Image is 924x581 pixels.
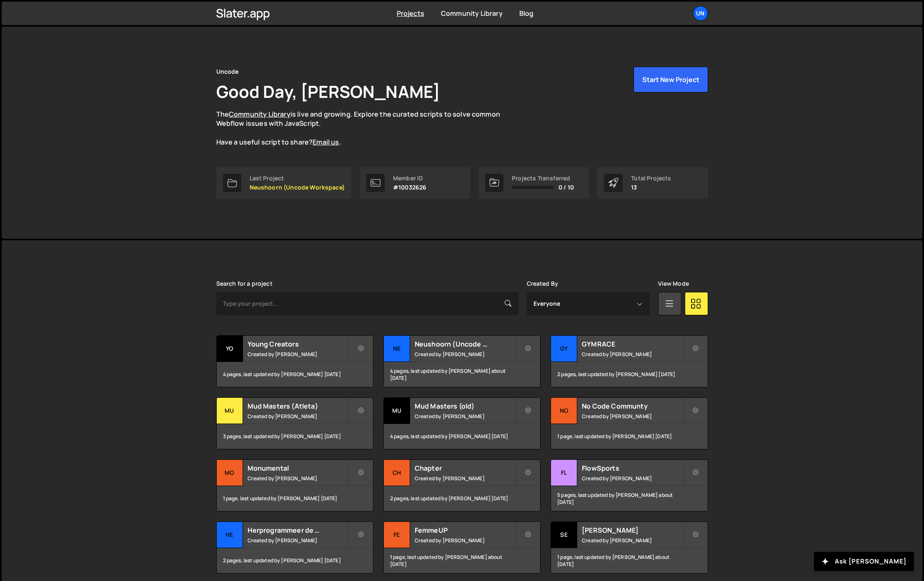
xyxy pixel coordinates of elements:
div: 4 pages, last updated by [PERSON_NAME] [DATE] [384,424,540,449]
h2: Young Creators [248,339,348,349]
div: GY [551,336,577,362]
h1: Good Day, [PERSON_NAME] [216,80,441,103]
div: 1 page, last updated by [PERSON_NAME] about [DATE] [551,548,707,573]
label: View Mode [658,280,689,287]
small: Created by [PERSON_NAME] [415,351,515,358]
h2: [PERSON_NAME] [582,526,682,535]
div: 3 pages, last updated by [PERSON_NAME] [DATE] [217,424,373,449]
small: Created by [PERSON_NAME] [582,475,682,482]
div: 4 pages, last updated by [PERSON_NAME] [DATE] [217,362,373,387]
h2: Chapter [415,464,515,473]
p: Neushoorn (Uncode Workspace) [250,184,345,191]
a: Mu Mud Masters (Atleta) Created by [PERSON_NAME] 3 pages, last updated by [PERSON_NAME] [DATE] [216,397,373,449]
small: Created by [PERSON_NAME] [415,537,515,544]
div: He [217,522,243,548]
div: Ch [384,460,410,486]
label: Created By [527,280,558,287]
div: Mu [217,398,243,424]
button: Ask [PERSON_NAME] [814,552,914,571]
span: 0 / 10 [558,184,574,191]
h2: GYMRACE [582,339,682,349]
a: Ne Neushoorn (Uncode Workspace) Created by [PERSON_NAME] 4 pages, last updated by [PERSON_NAME] a... [383,335,541,387]
h2: FemmeUP [415,526,515,535]
div: Fl [551,460,577,486]
small: Created by [PERSON_NAME] [582,413,682,420]
p: 13 [631,184,671,191]
div: Yo [217,336,243,362]
div: Member ID [393,175,426,182]
a: Mu Mud Masters (old) Created by [PERSON_NAME] 4 pages, last updated by [PERSON_NAME] [DATE] [383,397,541,449]
h2: Mud Masters (old) [415,401,515,411]
a: Fe FemmeUP Created by [PERSON_NAME] 1 page, last updated by [PERSON_NAME] about [DATE] [383,521,541,574]
div: Total Projects [631,175,671,182]
div: Mo [217,460,243,486]
a: Un [693,6,708,21]
h2: Monumental [248,464,348,473]
a: Fl FlowSports Created by [PERSON_NAME] 5 pages, last updated by [PERSON_NAME] about [DATE] [551,459,708,511]
p: The is live and growing. Explore the curated scripts to solve common Webflow issues with JavaScri... [216,110,516,147]
h2: Herprogrammeer de Overheid [248,526,348,535]
div: 1 page, last updated by [PERSON_NAME] about [DATE] [384,548,540,573]
div: 4 pages, last updated by [PERSON_NAME] about [DATE] [384,362,540,387]
a: Yo Young Creators Created by [PERSON_NAME] 4 pages, last updated by [PERSON_NAME] [DATE] [216,335,373,387]
div: No [551,398,577,424]
a: Mo Monumental Created by [PERSON_NAME] 1 page, last updated by [PERSON_NAME] [DATE] [216,459,373,511]
a: Se [PERSON_NAME] Created by [PERSON_NAME] 1 page, last updated by [PERSON_NAME] about [DATE] [551,521,708,574]
a: He Herprogrammeer de Overheid Created by [PERSON_NAME] 2 pages, last updated by [PERSON_NAME] [DATE] [216,521,373,574]
a: Ch Chapter Created by [PERSON_NAME] 2 pages, last updated by [PERSON_NAME] [DATE] [383,459,541,511]
div: Fe [384,522,410,548]
div: Last Project [250,175,345,182]
label: Search for a project [216,280,273,287]
input: Type your project... [216,292,518,315]
div: Uncode [216,67,239,77]
small: Created by [PERSON_NAME] [415,413,515,420]
h2: FlowSports [582,464,682,473]
small: Created by [PERSON_NAME] [248,537,348,544]
a: Community Library [229,110,290,119]
a: No No Code Communty Created by [PERSON_NAME] 1 page, last updated by [PERSON_NAME] [DATE] [551,397,708,449]
a: GY GYMRACE Created by [PERSON_NAME] 2 pages, last updated by [PERSON_NAME] [DATE] [551,335,708,387]
small: Created by [PERSON_NAME] [582,351,682,358]
a: Blog [519,9,534,18]
div: Se [551,522,577,548]
div: Ne [384,336,410,362]
div: 1 page, last updated by [PERSON_NAME] [DATE] [217,486,373,511]
div: 5 pages, last updated by [PERSON_NAME] about [DATE] [551,486,707,511]
h2: No Code Communty [582,401,682,411]
div: 1 page, last updated by [PERSON_NAME] [DATE] [551,424,707,449]
small: Created by [PERSON_NAME] [415,475,515,482]
div: 2 pages, last updated by [PERSON_NAME] [DATE] [551,362,707,387]
small: Created by [PERSON_NAME] [248,413,348,420]
div: 2 pages, last updated by [PERSON_NAME] [DATE] [384,486,540,511]
small: Created by [PERSON_NAME] [248,475,348,482]
small: Created by [PERSON_NAME] [248,351,348,358]
p: #10032626 [393,184,426,191]
div: 2 pages, last updated by [PERSON_NAME] [DATE] [217,548,373,573]
a: Projects [397,9,424,18]
small: Created by [PERSON_NAME] [582,537,682,544]
a: Email us [313,137,339,147]
h2: Mud Masters (Atleta) [248,401,348,411]
a: Last Project Neushoorn (Uncode Workspace) [216,167,351,199]
button: Start New Project [634,67,708,92]
h2: Neushoorn (Uncode Workspace) [415,339,515,349]
div: Projects Transferred [512,175,574,182]
a: Community Library [441,9,503,18]
div: Mu [384,398,410,424]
